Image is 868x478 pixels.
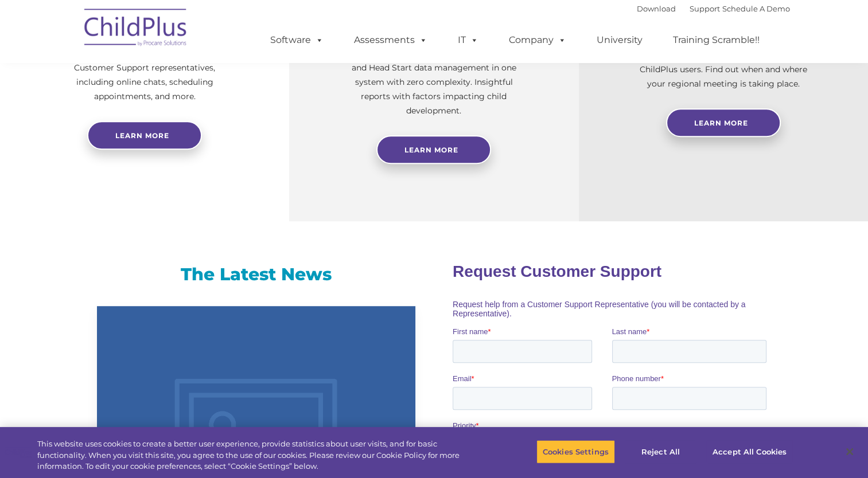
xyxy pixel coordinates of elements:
button: Close [837,439,862,464]
p: Need help with ChildPlus? We offer many convenient ways to contact our amazing Customer Support r... [57,32,232,104]
a: Company [497,29,578,52]
span: Learn More [404,146,458,154]
a: Software [259,29,335,52]
h3: The Latest News [97,263,415,286]
span: Learn More [694,119,748,127]
a: Learn more [87,121,202,150]
div: This website uses cookies to create a better user experience, provide statistics about user visit... [37,438,477,472]
p: Experience and analyze child assessments and Head Start data management in one system with zero c... [347,46,521,118]
a: Assessments [342,29,439,52]
span: Phone number [159,123,208,131]
button: Reject All [625,440,696,464]
a: Schedule A Demo [722,4,790,13]
a: Download [637,4,676,13]
a: IT [446,29,490,52]
button: Accept All Cookies [706,440,793,464]
a: Learn More [666,108,781,137]
a: Training Scramble!! [661,29,771,52]
span: Learn more [115,131,169,140]
font: | [637,4,790,13]
img: ChildPlus by Procare Solutions [79,1,193,58]
span: Last name [159,76,194,84]
a: University [585,29,654,52]
button: Cookies Settings [536,440,615,464]
a: Learn More [376,135,491,164]
a: Support [690,4,720,13]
